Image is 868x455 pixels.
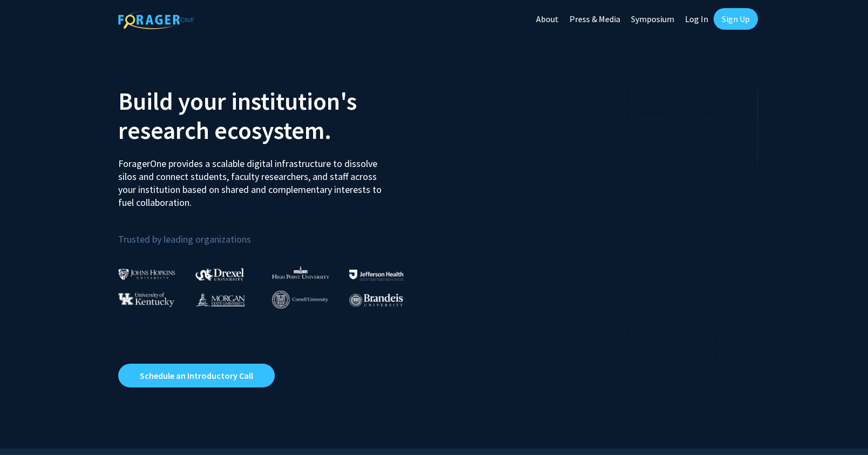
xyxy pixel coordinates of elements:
img: University of Kentucky [118,292,174,307]
h2: Build your institution's research ecosystem. [118,86,426,145]
img: High Point University [272,266,329,279]
img: Johns Hopkins University [118,269,175,280]
a: Opens in a new tab [118,364,275,387]
img: Drexel University [195,268,244,280]
a: Sign Up [714,8,758,30]
p: Trusted by leading organizations [118,218,426,247]
img: Morgan State University [195,292,245,306]
img: Cornell University [272,291,328,309]
img: Thomas Jefferson University [349,270,403,280]
img: ForagerOne Logo [118,10,194,29]
img: Brandeis University [349,293,403,307]
p: ForagerOne provides a scalable digital infrastructure to dissolve silos and connect students, fac... [118,149,389,209]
